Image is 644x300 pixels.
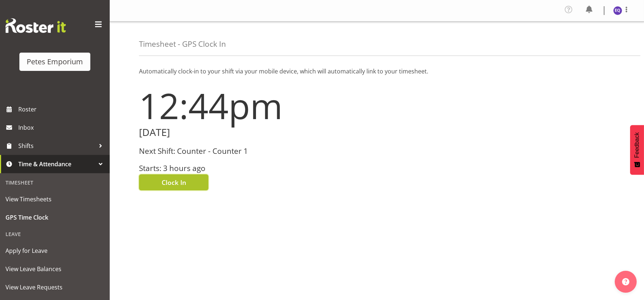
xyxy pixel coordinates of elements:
[139,67,615,76] p: Automatically clock-in to your shift via your mobile device, which will automatically link to you...
[634,132,640,158] span: Feedback
[139,164,373,172] h3: Starts: 3 hours ago
[2,278,108,296] a: View Leave Requests
[5,282,104,293] span: View Leave Requests
[18,140,95,151] span: Shifts
[2,175,108,190] div: Timesheet
[18,159,95,170] span: Time & Attendance
[162,178,186,187] span: Clock In
[139,174,208,190] button: Clock In
[2,242,108,260] a: Apply for Leave
[139,127,373,138] h2: [DATE]
[2,260,108,278] a: View Leave Balances
[18,104,106,115] span: Roster
[139,147,373,155] h3: Next Shift: Counter - Counter 1
[27,56,83,67] div: Petes Emporium
[18,122,106,133] span: Inbox
[2,208,108,227] a: GPS Time Clock
[630,125,644,175] button: Feedback - Show survey
[613,6,622,15] img: esperanza-querido10799.jpg
[5,212,104,223] span: GPS Time Clock
[139,86,373,125] h1: 12:44pm
[5,194,104,205] span: View Timesheets
[622,278,629,285] img: help-xxl-2.png
[2,190,108,208] a: View Timesheets
[2,227,108,242] div: Leave
[5,245,104,256] span: Apply for Leave
[5,263,104,274] span: View Leave Balances
[139,40,226,48] h4: Timesheet - GPS Clock In
[5,18,66,33] img: Rosterit website logo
